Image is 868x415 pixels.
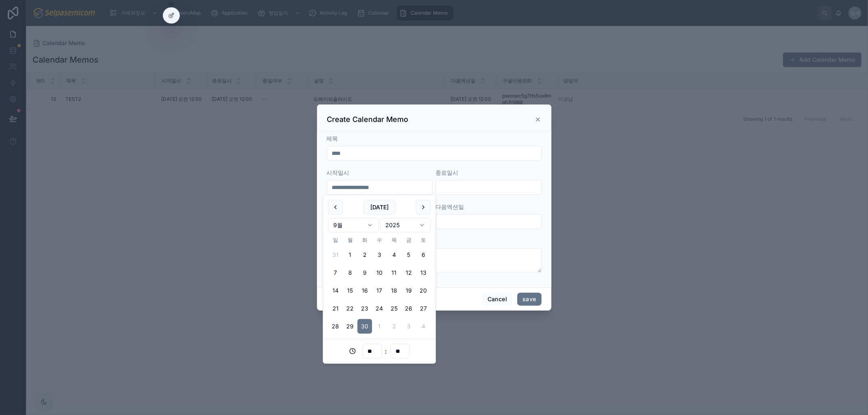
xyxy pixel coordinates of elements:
button: 2025년 9월 6일 토요일 [416,248,431,262]
button: 2025년 9월 14일 일요일 [328,283,343,298]
button: 2025년 9월 21일 일요일 [328,301,343,316]
button: 2025년 9월 28일 일요일 [328,319,343,334]
button: 2025년 10월 4일 토요일 [416,319,431,334]
button: 2025년 9월 19일 금요일 [401,283,416,298]
button: 2025년 9월 16일 화요일 [357,283,372,298]
button: save [517,293,541,306]
table: 9월 2025 [328,236,431,334]
th: 수요일 [372,236,387,244]
button: 2025년 9월 25일 목요일 [387,301,401,316]
button: 2025년 9월 4일 목요일 [387,248,401,262]
th: 일요일 [328,236,343,244]
button: 2025년 9월 1일 월요일 [343,248,357,262]
button: 2025년 8월 31일 일요일 [328,248,343,262]
button: 2025년 9월 18일 목요일 [387,283,401,298]
th: 금요일 [401,236,416,244]
button: Today, 2025년 9월 9일 화요일 [357,265,372,280]
button: 2025년 9월 12일 금요일 [401,265,416,280]
span: 시작일시 [327,169,350,176]
button: [DATE] [363,200,396,215]
div: : [328,344,431,359]
th: 월요일 [343,236,357,244]
button: 2025년 9월 17일 수요일 [372,283,387,298]
button: 2025년 9월 27일 토요일 [416,301,431,316]
button: Cancel [482,293,512,306]
th: 토요일 [416,236,431,244]
button: 2025년 9월 15일 월요일 [343,283,357,298]
th: 화요일 [357,236,372,244]
button: 2025년 9월 22일 월요일 [343,301,357,316]
button: 2025년 9월 2일 화요일 [357,248,372,262]
span: 종료일시 [436,169,459,176]
th: 목요일 [387,236,401,244]
button: 2025년 9월 10일 수요일 [372,265,387,280]
button: 2025년 9월 29일 월요일 [343,319,357,334]
button: 2025년 10월 2일 목요일 [387,319,401,334]
button: 2025년 10월 1일 수요일 [372,319,387,334]
button: 2025년 9월 26일 금요일 [401,301,416,316]
button: 2025년 9월 24일 수요일 [372,301,387,316]
span: 다음엑션일 [436,203,464,210]
button: 2025년 9월 11일 목요일 [387,265,401,280]
button: 2025년 10월 3일 금요일 [401,319,416,334]
button: 2025년 9월 23일 화요일 [357,301,372,316]
h3: Create Calendar Memo [327,115,409,124]
button: 2025년 9월 8일 월요일 [343,265,357,280]
button: 2025년 9월 5일 금요일 [401,248,416,262]
button: 2025년 9월 20일 토요일 [416,283,431,298]
button: 2025년 9월 13일 토요일 [416,265,431,280]
span: 제목 [327,135,338,142]
button: 2025년 9월 7일 일요일 [328,265,343,280]
button: 2025년 9월 30일 화요일, selected [357,319,372,334]
button: 2025년 9월 3일 수요일 [372,248,387,262]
